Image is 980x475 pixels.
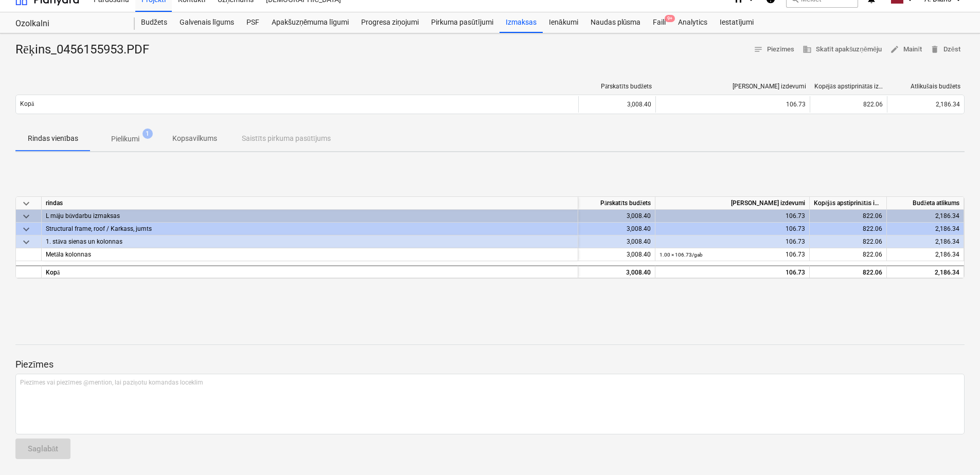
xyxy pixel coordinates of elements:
p: Pielikumi [111,134,139,144]
div: Pārskatīts budžets [583,83,652,90]
div: 106.73 [660,248,805,261]
div: 106.73 [660,235,805,248]
div: 106.73 [660,210,805,223]
p: Kopā [20,100,34,108]
span: 2,186.34 [936,101,960,108]
div: 822.06 [810,265,887,278]
div: Faili [647,12,672,33]
div: 106.73 [660,223,805,235]
div: Kopējās apstiprinātās izmaksas [810,197,887,210]
a: PSF [240,12,265,33]
a: Progresa ziņojumi [355,12,425,33]
div: 3,008.40 [578,235,655,248]
span: Piezīmes [754,44,795,56]
div: 3,008.40 [578,248,655,261]
div: [PERSON_NAME] izdevumi [655,197,810,210]
div: 3,008.40 [578,223,655,235]
span: keyboard_arrow_down [20,197,32,210]
div: Budžeta atlikums [887,197,964,210]
span: 2,186.34 [935,251,959,258]
a: Iestatījumi [714,12,760,33]
div: 106.73 [660,266,805,279]
a: Budžets [135,12,173,33]
a: Pirkuma pasūtījumi [425,12,500,33]
p: Kopsavilkums [172,133,217,144]
div: Pārskatīts budžets [578,197,655,210]
div: L māju būvdarbu izmaksas [46,210,574,222]
span: keyboard_arrow_down [20,236,32,248]
div: [PERSON_NAME] izdevumi [660,83,806,90]
span: keyboard_arrow_down [20,210,32,223]
p: Piezīmes [15,358,965,371]
a: Ienākumi [543,12,584,33]
span: Mainīt [890,44,922,56]
span: notes [754,45,763,54]
span: Metāla kolonnas [46,251,91,258]
div: Structural frame, roof / Karkass, jumts [46,223,574,235]
span: 822.06 [863,251,882,258]
div: 822.06 [810,210,887,223]
span: 9+ [665,15,675,22]
div: Kopējās apstiprinātās izmaksas [814,83,883,90]
span: 1 [142,129,153,139]
div: Ozolkalni [15,19,122,29]
div: 1. stāva sienas un kolonnas [46,235,574,248]
div: 3,008.40 [578,96,655,113]
div: 822.06 [810,96,887,113]
button: Dzēst [926,42,965,58]
button: Skatīt apakšuzņēmēju [798,42,886,58]
a: Analytics [672,12,714,33]
div: 106.73 [660,101,806,108]
div: 2,186.34 [887,210,964,223]
a: Naudas plūsma [584,12,647,33]
button: Mainīt [886,42,926,58]
div: Kopā [42,265,578,278]
iframe: Chat Widget [929,426,980,475]
div: Rēķins_0456155953.PDF [15,42,157,58]
div: 2,186.34 [887,235,964,248]
a: Apakšuzņēmuma līgumi [265,12,355,33]
a: Faili9+ [647,12,672,33]
div: Atlikušais budžets [892,83,960,90]
a: Izmaksas [500,12,543,33]
div: 3,008.40 [578,265,655,278]
div: 2,186.34 [887,223,964,235]
div: 822.06 [810,223,887,235]
div: rindas [42,197,578,210]
button: Piezīmes [750,42,799,58]
span: delete [930,45,939,54]
span: edit [890,45,899,54]
span: business [803,45,812,54]
small: 1.00 × 106.73 / gab [660,252,703,258]
span: Dzēst [930,44,960,56]
div: 3,008.40 [578,210,655,223]
span: keyboard_arrow_down [20,223,32,235]
p: Rindas vienības [28,133,78,144]
div: 822.06 [810,235,887,248]
div: 2,186.34 [887,265,964,278]
span: Skatīt apakšuzņēmēju [803,44,882,56]
a: Galvenais līgums [173,12,240,33]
